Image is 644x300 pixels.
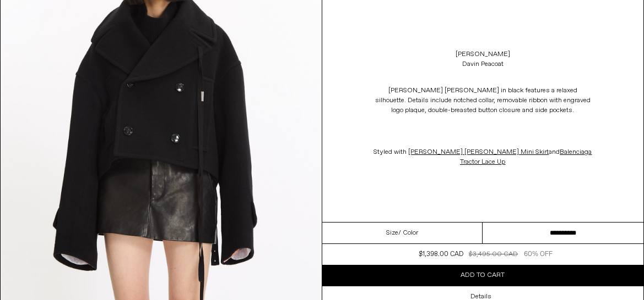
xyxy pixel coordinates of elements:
[419,249,463,259] div: $1,398.00 CAD
[524,249,553,259] div: 60% OFF
[469,249,518,259] div: $3,495.00 CAD
[408,148,549,157] a: [PERSON_NAME] [PERSON_NAME] Mini Skirt
[391,96,591,115] span: otched collar, removable ribbon with engraved logo plaque, double-breasted button closure and sid...
[374,148,592,166] span: Styled with and
[461,271,505,280] span: Add to cart
[386,228,398,238] span: Size
[372,80,593,121] p: [PERSON_NAME] [PERSON_NAME] in black features a relaxed silhouette. Details include n
[462,59,504,69] div: Davin Peacoat
[456,49,510,59] a: [PERSON_NAME]
[398,228,418,238] span: / Color
[322,265,644,286] button: Add to cart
